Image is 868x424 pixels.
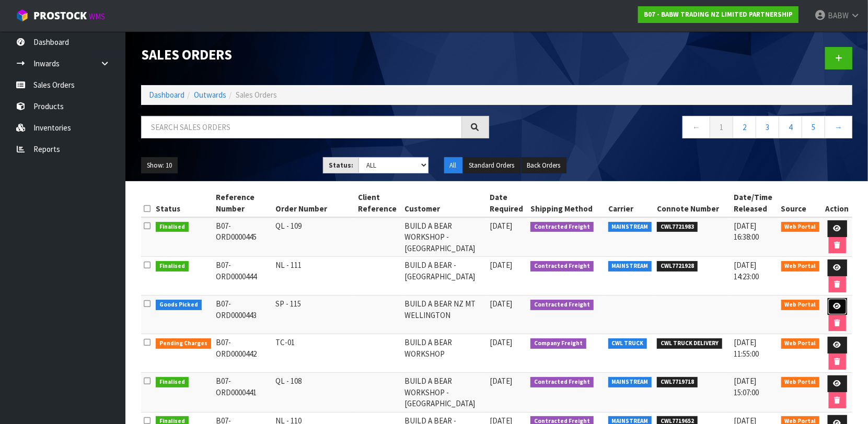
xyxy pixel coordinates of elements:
[141,157,178,174] button: Show: 10
[756,116,779,138] a: 3
[236,90,277,100] span: Sales Orders
[273,334,355,373] td: TC-01
[214,189,273,217] th: Reference Number
[781,261,820,272] span: Web Portal
[488,189,528,217] th: Date Required
[156,377,189,387] span: Finalised
[16,9,29,22] img: cube-alt.png
[464,157,520,174] button: Standard Orders
[779,189,823,217] th: Source
[734,260,759,281] span: [DATE] 14:23:00
[214,217,273,257] td: B07-ORD0000445
[528,189,606,217] th: Shipping Method
[156,261,189,272] span: Finalised
[781,377,820,387] span: Web Portal
[530,222,594,232] span: Contracted Freight
[644,10,793,19] strong: B07 - BABW TRADING NZ LIMITED PARTNERSHIP
[608,222,652,232] span: MAINSTREAM
[682,116,710,138] a: ←
[141,47,489,62] h1: Sales Orders
[505,116,853,142] nav: Page navigation
[402,257,487,296] td: BUILD A BEAR - [GEOGRAPHIC_DATA]
[657,338,722,349] span: CWL TRUCK DELIVERY
[825,116,852,138] a: →
[657,222,698,232] span: CWL7721983
[608,261,652,272] span: MAINSTREAM
[214,257,273,296] td: B07-ORD0000444
[329,161,353,170] strong: Status:
[657,261,698,272] span: CWL7721928
[156,222,189,232] span: Finalised
[149,90,184,100] a: Dashboard
[734,376,759,397] span: [DATE] 15:07:00
[33,9,87,22] span: ProStock
[153,189,214,217] th: Status
[657,377,698,387] span: CWL7719718
[710,116,733,138] a: 1
[781,338,820,349] span: Web Portal
[194,90,226,100] a: Outwards
[654,189,731,217] th: Connote Number
[802,116,825,138] a: 5
[781,300,820,310] span: Web Portal
[530,377,594,387] span: Contracted Freight
[214,296,273,334] td: B07-ORD0000443
[89,11,105,21] small: WMS
[402,189,487,217] th: Customer
[734,221,759,242] span: [DATE] 16:38:00
[608,377,652,387] span: MAINSTREAM
[273,296,355,334] td: SP - 115
[822,189,852,217] th: Action
[141,116,462,138] input: Search sales orders
[490,299,513,309] span: [DATE]
[779,116,802,138] a: 4
[355,189,402,217] th: Client Reference
[731,189,779,217] th: Date/Time Released
[402,296,487,334] td: BUILD A BEAR NZ MT WELLINGTON
[273,373,355,412] td: QL - 108
[490,337,513,347] span: [DATE]
[156,338,211,349] span: Pending Charges
[402,334,487,373] td: BUILD A BEAR WORKSHOP
[734,337,759,358] span: [DATE] 11:55:00
[522,157,566,174] button: Back Orders
[402,217,487,257] td: BUILD A BEAR WORKSHOP - [GEOGRAPHIC_DATA]
[530,300,594,310] span: Contracted Freight
[402,373,487,412] td: BUILD A BEAR WORKSHOP - [GEOGRAPHIC_DATA]
[273,189,355,217] th: Order Number
[781,222,820,232] span: Web Portal
[733,116,756,138] a: 2
[214,334,273,373] td: B07-ORD0000442
[530,338,586,349] span: Company Freight
[273,257,355,296] td: NL - 111
[444,157,462,174] button: All
[608,338,647,349] span: CWL TRUCK
[828,10,849,20] span: BABW
[214,373,273,412] td: B07-ORD0000441
[156,300,202,310] span: Goods Picked
[273,217,355,257] td: QL - 109
[490,260,513,270] span: [DATE]
[530,261,594,272] span: Contracted Freight
[490,221,513,231] span: [DATE]
[490,376,513,386] span: [DATE]
[606,189,655,217] th: Carrier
